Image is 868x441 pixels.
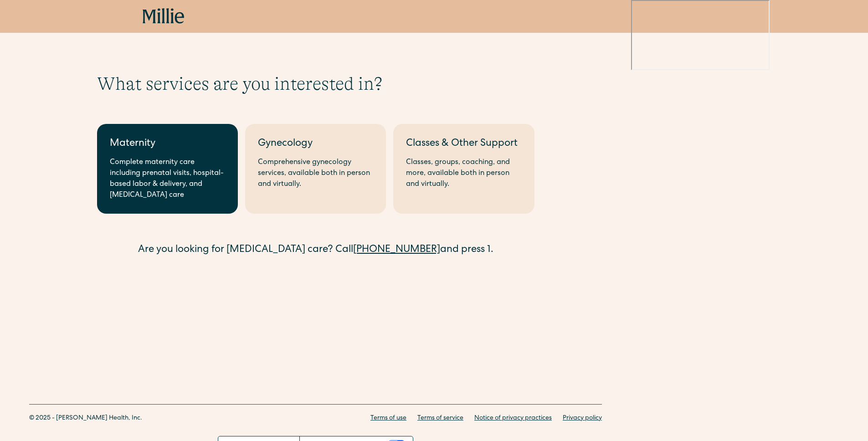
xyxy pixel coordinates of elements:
div: Gynecology [258,137,373,152]
a: GynecologyComprehensive gynecology services, available both in person and virtually. [245,124,386,214]
a: Notice of privacy practices [474,414,552,423]
div: Classes & Other Support [406,137,521,152]
div: Are you looking for [MEDICAL_DATA] care? Call and press 1. [97,243,534,258]
div: © 2025 - [PERSON_NAME] Health, Inc. [29,414,142,423]
a: Privacy policy [563,414,602,423]
div: Maternity [110,137,225,152]
a: MaternityComplete maternity care including prenatal visits, hospital-based labor & delivery, and ... [97,124,238,214]
div: Classes, groups, coaching, and more, available both in person and virtually. [406,157,521,190]
div: Comprehensive gynecology services, available both in person and virtually. [258,157,373,190]
h1: What services are you interested in? [97,73,534,95]
a: Terms of service [417,414,463,423]
a: Classes & Other SupportClasses, groups, coaching, and more, available both in person and virtually. [393,124,534,214]
a: Terms of use [370,414,406,423]
div: Complete maternity care including prenatal visits, hospital-based labor & delivery, and [MEDICAL_... [110,157,225,201]
a: [PHONE_NUMBER] [353,245,440,255]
